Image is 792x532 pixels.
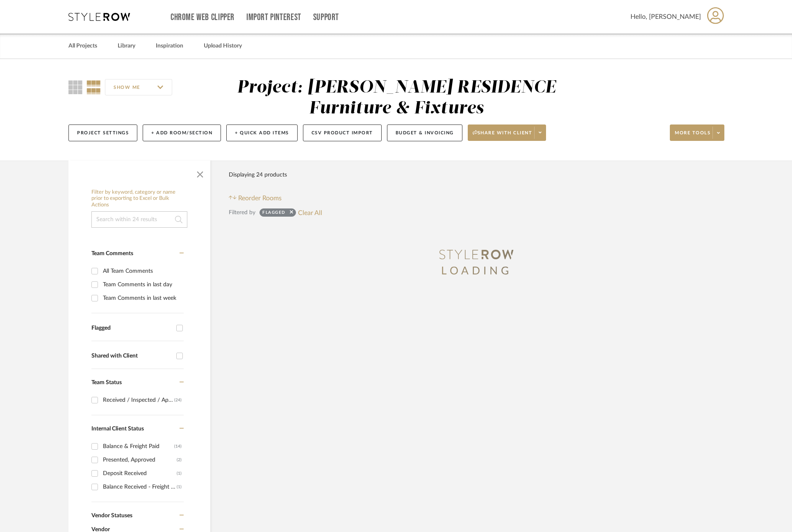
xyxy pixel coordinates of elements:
[177,480,182,494] div: (1)
[103,440,174,453] div: Balance & Freight Paid
[303,125,382,141] button: CSV Product Import
[103,467,177,480] div: Deposit Received
[670,125,724,141] button: More tools
[103,480,177,494] div: Balance Received - Freight Due
[91,426,144,432] span: Internal Client Status
[68,41,97,52] a: All Projects
[246,14,301,21] a: Import Pinterest
[118,41,135,52] a: Library
[91,353,172,360] div: Shared with Client
[174,394,182,407] div: (24)
[103,394,174,407] div: Received / Inspected / Approved
[441,266,512,276] span: LOADING
[238,193,282,203] span: Reorder Rooms
[91,325,172,332] div: Flagged
[387,125,462,141] button: Budget & Invoicing
[675,130,710,142] span: More tools
[91,251,133,256] span: Team Comments
[174,440,182,453] div: (14)
[630,12,701,22] span: Hello, [PERSON_NAME]
[177,453,182,466] div: (2)
[143,125,221,141] button: + Add Room/Section
[103,292,182,305] div: Team Comments in last week
[103,453,177,466] div: Presented, Approved
[177,467,182,480] div: (1)
[468,125,546,141] button: Share with client
[229,208,255,217] div: Filtered by
[103,278,182,291] div: Team Comments in last day
[313,14,339,21] a: Support
[91,380,122,385] span: Team Status
[229,167,287,183] div: Displaying 24 products
[262,210,286,218] div: Flagged
[171,14,234,21] a: Chrome Web Clipper
[91,189,187,208] h6: Filter by keyword, category or name prior to exporting to Excel or Bulk Actions
[298,207,322,218] button: Clear All
[237,79,556,117] div: Project: [PERSON_NAME] RESIDENCE Furniture & Fixtures
[473,130,533,142] span: Share with client
[68,125,137,141] button: Project Settings
[91,211,187,228] input: Search within 24 results
[229,193,282,203] button: Reorder Rooms
[204,41,242,52] a: Upload History
[226,125,298,141] button: + Quick Add Items
[156,41,183,52] a: Inspiration
[192,165,208,181] button: Close
[103,265,182,278] div: All Team Comments
[91,513,132,518] span: Vendor Statuses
